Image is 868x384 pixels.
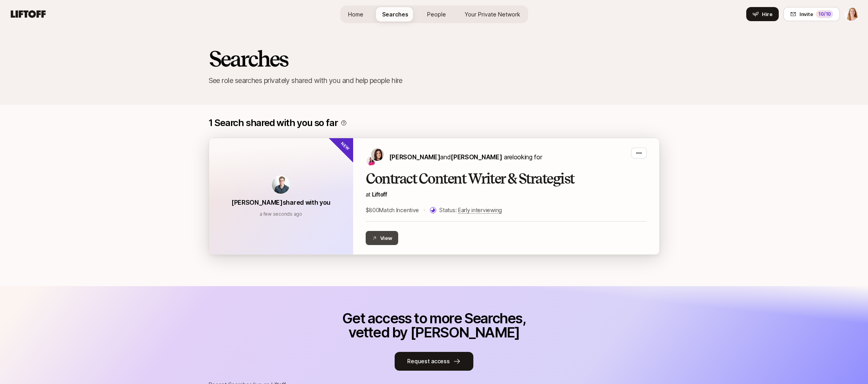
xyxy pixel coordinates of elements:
[342,7,370,22] a: Home
[366,171,647,187] h2: Contract Content Writer & Strategist
[366,206,419,215] p: $800 Match Incentive
[465,10,520,18] span: Your Private Network
[348,10,363,18] span: Home
[209,47,660,70] h2: Searches
[376,7,415,22] a: Searches
[451,153,502,161] span: [PERSON_NAME]
[816,10,833,18] div: 10 /10
[845,7,858,21] img: Ellie Lasater-Guttmann
[389,153,440,161] span: [PERSON_NAME]
[845,7,859,21] button: Ellie Lasater-Guttmann
[338,311,530,339] p: Get access to more Searches, vetted by [PERSON_NAME]
[209,117,338,128] p: 1 Search shared with you so far
[231,198,330,206] span: [PERSON_NAME] shared with you
[762,10,772,18] span: Hire
[458,207,502,214] span: Early interviewing
[746,7,779,21] button: Hire
[372,191,387,198] span: Liftoff
[366,156,376,166] img: Emma Frane
[209,75,660,86] p: See role searches privately shared with you and help people hire
[421,7,452,22] a: People
[389,152,542,162] p: are looking for
[799,10,813,18] span: Invite
[260,211,302,217] span: October 2, 2025 1:51pm
[440,153,502,161] span: and
[382,10,408,18] span: Searches
[427,10,446,18] span: People
[458,7,527,22] a: Your Private Network
[366,231,399,245] button: View
[366,190,647,199] p: at
[272,176,290,194] img: avatar-url
[371,148,384,161] img: Eleanor Morgan
[439,206,502,215] p: Status:
[783,7,840,21] button: Invite10/10
[327,125,366,164] div: New
[395,352,473,371] button: Request access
